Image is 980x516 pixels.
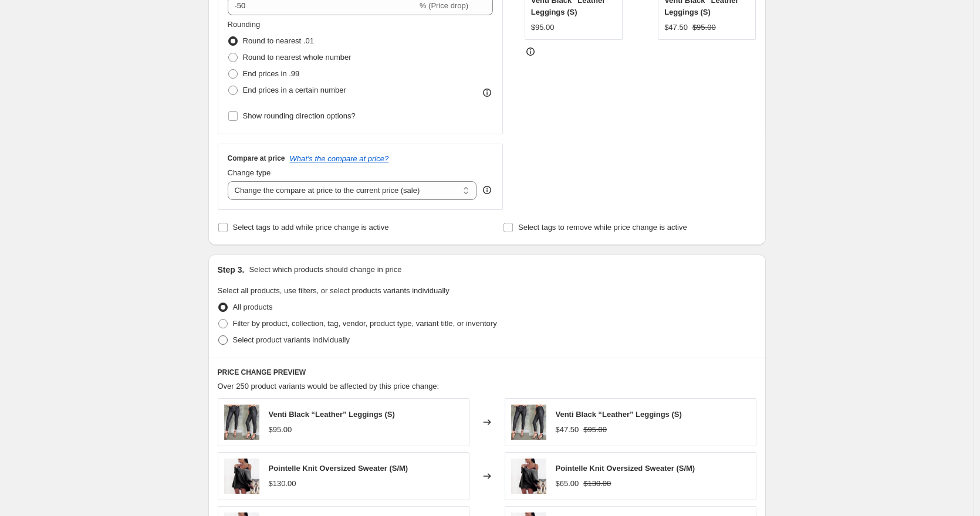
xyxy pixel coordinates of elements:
span: Filter by product, collection, tag, vendor, product type, variant title, or inventory [233,319,497,328]
h2: Step 3. [218,264,245,276]
span: Select tags to add while price change is active [233,223,389,232]
span: End prices in a certain number [243,86,346,94]
p: Select which products should change in price [249,264,401,276]
span: Rounding [228,20,261,29]
strike: $95.00 [692,22,716,33]
span: End prices in .99 [243,69,300,78]
span: Select tags to remove while price change is active [518,223,687,232]
strike: $130.00 [583,478,611,490]
span: Select all products, use filters, or select products variants individually [218,286,450,295]
span: Show rounding direction options? [243,111,356,120]
span: Venti Black “Leather” Leggings (S) [269,410,395,419]
span: Round to nearest whole number [243,53,352,62]
span: Venti Black “Leather” Leggings (S) [556,410,682,419]
div: help [481,184,493,196]
div: $47.50 [664,22,688,33]
span: Round to nearest .01 [243,36,314,45]
div: $65.00 [556,478,579,490]
span: All products [233,303,273,311]
span: Select product variants individually [233,335,350,344]
span: Pointelle Knit Oversized Sweater (S/M) [269,464,408,473]
span: Pointelle Knit Oversized Sweater (S/M) [556,464,695,473]
img: ScreenShot2022-02-14at11.56.40AM_80x.png [224,459,259,494]
div: $95.00 [531,22,555,33]
img: IMG_3831_80x.jpg [224,405,259,440]
h3: Compare at price [228,154,285,163]
h6: PRICE CHANGE PREVIEW [218,368,756,377]
span: Over 250 product variants would be affected by this price change: [218,382,440,391]
img: IMG_3831_80x.jpg [511,405,546,440]
div: $95.00 [269,424,292,436]
button: What's the compare at price? [290,154,389,163]
img: ScreenShot2022-02-14at11.56.40AM_80x.png [511,459,546,494]
div: $47.50 [556,424,579,436]
span: Change type [228,168,271,177]
strike: $95.00 [583,424,607,436]
div: $130.00 [269,478,296,490]
span: % (Price drop) [420,1,468,10]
